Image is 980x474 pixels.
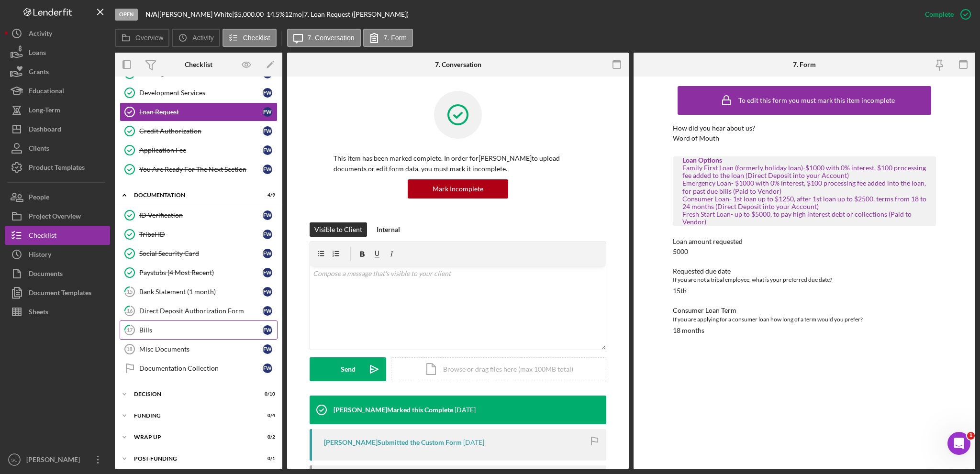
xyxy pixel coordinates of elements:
tspan: 15 [127,288,133,295]
button: Educational [5,81,110,100]
div: 0 / 10 [258,391,275,397]
div: To edit this form you must mark this item incomplete [738,97,895,104]
div: Open [115,9,138,21]
a: Documentation CollectionFW [120,359,278,378]
button: Dashboard [5,120,110,139]
button: Activity [172,29,220,47]
div: 7. Form [793,61,816,68]
p: This item has been marked complete. In order for [PERSON_NAME] to upload documents or edit form d... [334,153,582,175]
button: History [5,245,110,264]
label: Checklist [243,34,270,42]
div: Tribal ID [139,231,263,238]
div: Project Overview [29,207,81,228]
b: N/A [145,10,157,18]
div: Clients [29,139,49,160]
tspan: 16 [127,308,133,314]
button: Send [310,357,386,381]
div: 0 / 1 [258,456,275,462]
tspan: 18 [126,346,132,352]
div: Grants [29,62,49,84]
iframe: Intercom live chat [947,432,970,455]
a: Development ServicesFW [120,83,278,102]
div: Social Security Card [139,250,263,257]
div: [PERSON_NAME] Marked this Complete [334,406,453,414]
div: Internal [377,222,400,237]
a: Social Security CardFW [120,244,278,263]
div: 0 / 4 [258,413,275,419]
div: [PERSON_NAME] [24,450,86,472]
button: Document Templates [5,283,110,302]
div: F W [263,287,272,297]
a: People [5,187,110,207]
a: Tribal IDFW [120,225,278,244]
div: Funding [134,413,251,419]
div: 4 / 9 [258,192,275,198]
div: Send [341,357,356,381]
div: Requested due date [673,267,936,275]
div: Loan amount requested [673,238,936,245]
div: 12 mo [285,11,302,18]
div: Family First Loan (formerly holiday loan)-$1000 with 0% interest, $100 processing fee added to th... [682,164,926,226]
a: Credit AuthorizationFW [120,121,278,141]
button: Overview [115,29,169,47]
div: Post-Funding [134,456,251,462]
div: F W [263,126,272,136]
div: F W [263,364,272,373]
div: Product Templates [29,158,85,179]
div: 15th [673,287,687,295]
time: 2025-08-15 19:14 [463,439,484,446]
div: Educational [29,81,64,103]
div: Bank Statement (1 month) [139,288,263,296]
div: Checklist [29,226,56,247]
div: Paystubs (4 Most Recent) [139,269,263,276]
label: 7. Conversation [308,34,355,42]
div: Document Templates [29,283,91,305]
button: 7. Conversation [287,29,361,47]
button: Checklist [5,226,110,245]
div: ID Verification [139,211,263,219]
div: [PERSON_NAME] Submitted the Custom Form [324,439,462,446]
button: Long-Term [5,100,110,120]
a: 17BillsFW [120,320,278,340]
label: Activity [192,34,213,42]
button: Grants [5,62,110,81]
div: Mark Incomplete [433,179,483,198]
div: 7. Conversation [435,61,481,68]
div: You Are Ready For The Next Section [139,165,263,173]
button: Project Overview [5,207,110,226]
button: Checklist [223,29,277,47]
div: Word of Mouth [673,134,719,142]
div: Bills [139,326,263,334]
a: 15Bank Statement (1 month)FW [120,282,278,301]
div: F W [263,145,272,155]
a: Activity [5,24,110,43]
div: F W [263,210,272,220]
div: Decision [134,391,251,397]
div: People [29,187,49,209]
button: Documents [5,264,110,283]
div: If you are applying for a consumer loan how long of a term would you prefer? [673,315,936,324]
div: How did you hear about us? [673,124,936,132]
div: F W [263,325,272,335]
div: $5,000.00 [234,11,267,18]
div: Visible to Client [314,222,362,237]
text: SC [11,457,17,463]
div: F W [263,230,272,239]
div: History [29,245,51,266]
div: Sheets [29,302,48,324]
button: Clients [5,139,110,158]
div: | [145,11,159,18]
div: Loans [29,43,46,65]
a: You Are Ready For The Next SectionFW [120,160,278,179]
div: F W [263,165,272,174]
a: Product Templates [5,158,110,177]
div: 14.5 % [267,11,285,18]
div: Documentation [134,192,251,198]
